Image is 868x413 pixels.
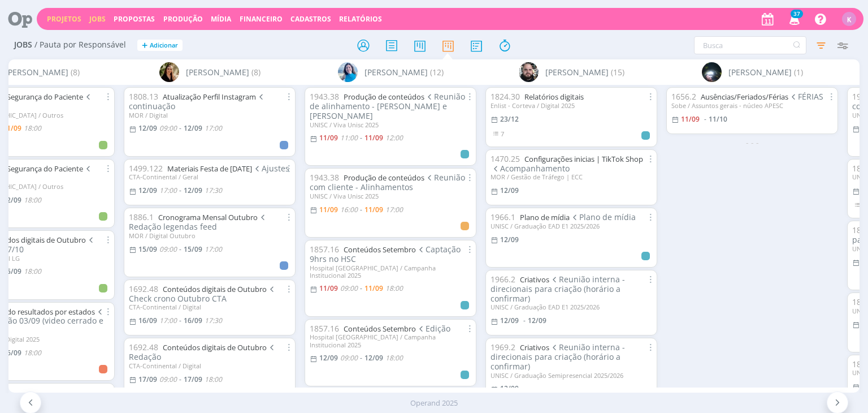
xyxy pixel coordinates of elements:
[545,66,609,78] span: [PERSON_NAME]
[360,206,362,213] : -
[150,42,178,49] span: Adicionar
[491,222,652,230] div: UNISC / Graduação EAD E1 2025/2026
[704,116,706,123] : -
[500,186,519,195] : 12/09
[24,266,41,276] : 18:00
[385,205,403,214] : 17:00
[110,15,158,24] button: Propostas
[430,66,444,78] span: (12)
[491,163,570,174] span: Acompanhamento
[491,102,652,109] div: Enlist - Corteva / Digital 2025
[34,40,126,50] span: / Pauta por Responsável
[138,316,157,325] : 16/09
[310,91,465,121] span: Reunião de alinhamento - [PERSON_NAME] e [PERSON_NAME]
[129,283,276,304] span: Check crono Outubro CTA
[184,375,202,384] : 17/09
[160,15,206,24] button: Produção
[491,274,515,285] span: 1966.2
[205,186,222,195] : 17:30
[114,14,155,24] span: Propostas
[842,12,856,26] div: K
[360,135,362,141] : -
[159,123,177,133] : 09:00
[186,66,249,78] span: [PERSON_NAME]
[205,316,222,325] : 17:30
[158,212,258,222] a: Cronograma Mensal Outubro
[694,36,806,54] input: Busca
[184,316,202,325] : 16/09
[500,114,519,124] : 23/12
[310,172,465,192] span: Reunião com cliente - Alinhamentos
[159,62,179,82] img: C
[159,316,177,325] : 17:00
[179,376,181,383] : -
[524,154,643,164] a: Configurações inicias | TikTok Shop
[364,283,383,293] : 11/09
[129,91,266,111] span: continuação
[671,102,833,109] div: Sobe / Assuntos gerais - núcleo APESC
[47,14,81,24] a: Projetos
[252,163,289,174] span: Ajustes
[519,62,539,82] img: G
[163,284,267,294] a: Conteúdos digitais de Outubro
[500,235,519,244] : 12/09
[184,123,202,133] : 12/09
[14,40,32,50] span: Jobs
[319,283,338,293] : 11/09
[3,195,21,205] : 12/09
[702,62,722,82] img: G
[491,303,652,311] div: UNISC / Graduação EAD E1 2025/2026
[3,123,21,133] : 11/09
[138,244,157,254] : 15/09
[340,353,358,363] : 09:00
[491,342,625,372] span: Reunião interna - direcionais para criação (horário a confirmar)
[501,130,504,138] span: 7
[782,9,805,29] button: 37
[709,114,727,124] : 11/10
[500,316,519,325] : 12/09
[205,244,222,254] : 17:00
[86,15,109,24] button: Jobs
[523,317,526,324] : -
[491,91,520,102] span: 1824.30
[491,212,515,222] span: 1966.1
[129,212,154,222] span: 1886.1
[179,125,181,132] : -
[340,133,358,143] : 11:00
[310,121,471,128] div: UNISC / Viva Unisc 2025
[179,317,181,324] : -
[142,40,147,51] span: +
[344,244,416,255] a: Conteúdos Setembro
[364,133,383,143] : 11/09
[129,212,267,232] span: Redação legendas feed
[129,111,290,119] div: MOR / Digital
[520,274,549,285] a: Criativos
[385,353,403,363] : 18:00
[184,244,202,254] : 15/09
[240,14,283,24] a: Financeiro
[129,283,158,294] span: 1692.48
[841,9,857,29] button: K
[129,173,290,180] div: CTA-Continental / Geral
[71,66,80,78] span: (8)
[662,136,843,148] div: - - -
[184,186,202,195] : 12/09
[236,15,286,24] button: Financeiro
[207,15,235,24] button: Mídia
[287,15,335,24] button: Cadastros
[794,66,803,78] span: (1)
[491,173,652,180] div: MOR / Gestão de Tráfego | ECC
[491,372,652,379] div: UNISC / Graduação Semipresencial 2025/2026
[138,186,157,195] : 12/09
[310,333,471,348] div: Hospital [GEOGRAPHIC_DATA] / Campanha Institucional 2025
[701,92,788,102] a: Ausências/Feriados/Férias
[681,114,700,124] : 11/09
[570,212,636,222] span: Plano de mídia
[528,316,546,325] : 12/09
[385,133,403,143] : 12:00
[520,342,549,352] a: Criativos
[205,123,222,133] : 17:00
[163,342,267,352] a: Conteúdos digitais de Outubro
[163,92,256,102] a: Atualização Perfil Instagram
[138,123,157,133] : 12/09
